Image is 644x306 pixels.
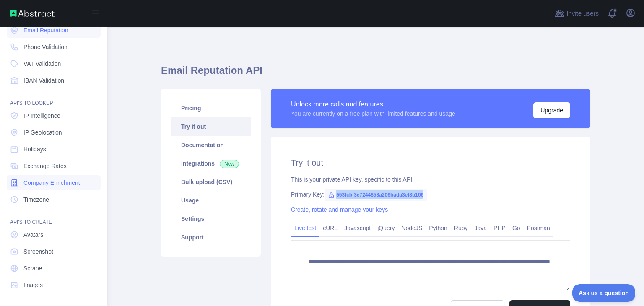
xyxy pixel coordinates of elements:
[7,142,101,157] a: Holidays
[533,102,570,118] button: Upgrade
[291,221,319,235] a: Live test
[23,162,67,170] span: Exchange Rates
[23,247,53,256] span: Screenshot
[23,76,64,85] span: IBAN Validation
[23,231,43,239] span: Avatars
[171,228,251,246] a: Support
[509,221,524,235] a: Go
[171,136,251,154] a: Documentation
[7,227,101,242] a: Avatars
[171,99,251,117] a: Pricing
[374,221,398,235] a: jQuery
[23,179,80,187] span: Company Enrichment
[23,128,62,137] span: IP Geolocation
[451,221,471,235] a: Ruby
[398,221,426,235] a: NodeJS
[7,192,101,207] a: Timezone
[490,221,509,235] a: PHP
[572,284,636,302] iframe: Toggle Customer Support
[325,189,427,201] span: 553fcbf3e7244858a206bada3ef8b106
[23,43,68,51] span: Phone Validation
[23,264,42,272] span: Scrape
[426,221,451,235] a: Python
[23,60,61,68] span: VAT Validation
[291,206,388,213] a: Create, rotate and manage your keys
[23,195,49,204] span: Timezone
[7,175,101,190] a: Company Enrichment
[7,244,101,259] a: Screenshot
[524,221,553,235] a: Postman
[291,157,570,169] h2: Try it out
[23,112,60,120] span: IP Intelligence
[7,23,101,38] a: Email Reputation
[23,26,68,34] span: Email Reputation
[291,109,455,118] div: You are currently on a free plan with limited features and usage
[7,73,101,88] a: IBAN Validation
[171,210,251,228] a: Settings
[319,221,341,235] a: cURL
[7,56,101,71] a: VAT Validation
[7,90,101,106] div: API'S TO LOOKUP
[220,160,239,168] span: New
[171,191,251,210] a: Usage
[10,10,55,17] img: Abstract API
[566,9,599,18] span: Invite users
[7,209,101,226] div: API'S TO CREATE
[291,190,570,199] div: Primary Key:
[7,158,101,174] a: Exchange Rates
[341,221,374,235] a: Javascript
[291,175,570,184] div: This is your private API key, specific to this API.
[23,281,43,289] span: Images
[291,99,455,109] div: Unlock more calls and features
[7,261,101,276] a: Scrape
[171,173,251,191] a: Bulk upload (CSV)
[161,64,590,84] h1: Email Reputation API
[7,39,101,54] a: Phone Validation
[471,221,491,235] a: Java
[553,7,600,20] button: Invite users
[7,125,101,140] a: IP Geolocation
[171,154,251,173] a: Integrations New
[7,108,101,123] a: IP Intelligence
[171,117,251,136] a: Try it out
[7,277,101,293] a: Images
[23,145,46,153] span: Holidays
